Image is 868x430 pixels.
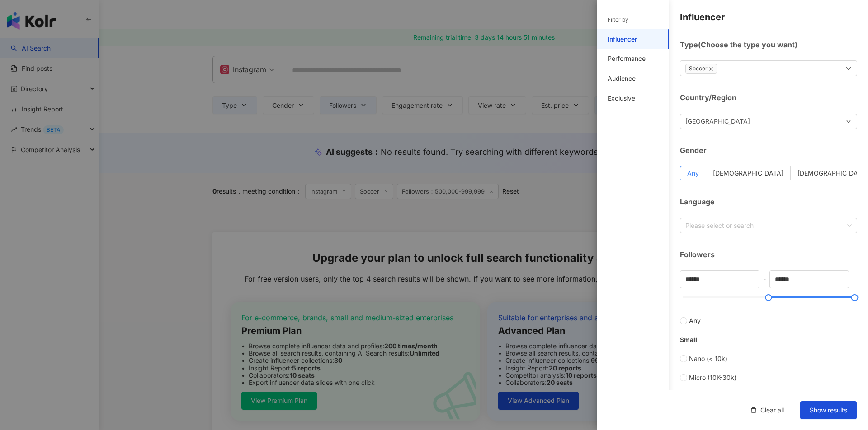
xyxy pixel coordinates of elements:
span: Soccer [685,64,717,74]
span: - [759,273,769,284]
span: Any [687,169,699,177]
div: Country/Region [680,92,857,102]
span: down [845,65,852,72]
div: Small [680,335,857,345]
span: [DEMOGRAPHIC_DATA] [797,169,868,177]
h4: Influencer [680,11,857,23]
div: [GEOGRAPHIC_DATA] [685,116,750,126]
span: Nano (< 10k) [689,354,727,364]
span: close [709,67,713,71]
div: Exclusive [608,94,635,103]
button: Clear all [741,401,793,419]
div: Language [680,197,857,207]
div: Followers [680,250,857,259]
button: Show results [800,401,857,419]
span: down [845,118,852,125]
span: Clear all [760,407,784,414]
span: delete [750,407,757,413]
div: Filter by [608,16,628,24]
span: Show results [810,407,847,414]
span: [DEMOGRAPHIC_DATA] [713,169,783,177]
div: Type ( Choose the type you want ) [680,40,857,50]
div: Influencer [608,35,637,44]
span: Any [689,316,701,326]
div: Gender [680,145,857,155]
div: Performance [608,54,646,63]
span: Micro (10K-30k) [689,373,736,383]
div: Audience [608,74,636,83]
